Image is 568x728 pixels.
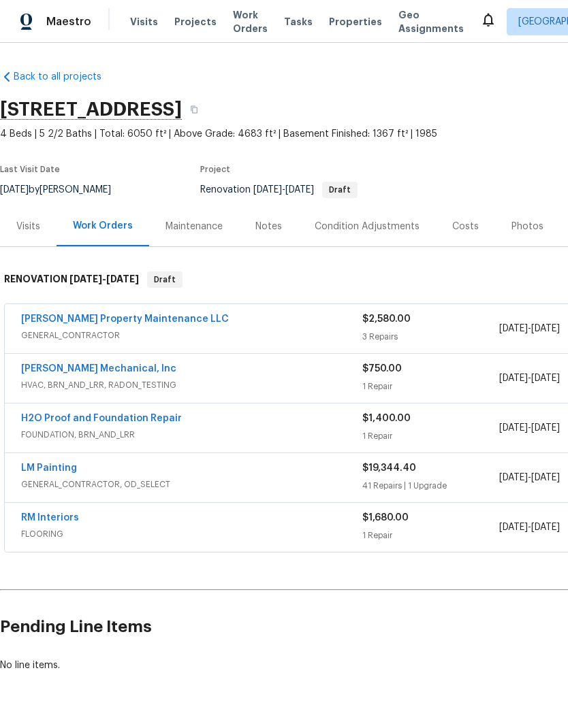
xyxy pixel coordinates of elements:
a: [PERSON_NAME] Property Maintenance LLC [21,314,229,324]
span: Properties [329,15,382,29]
span: $19,344.40 [362,463,416,473]
div: 1 Repair [362,529,499,542]
span: - [499,371,560,385]
span: Maestro [46,15,91,29]
span: - [69,274,139,284]
div: Work Orders [73,219,133,233]
span: [DATE] [531,423,560,433]
span: Projects [174,15,217,29]
span: [DATE] [531,374,560,383]
span: Visits [130,15,158,29]
span: [DATE] [531,324,560,333]
span: Renovation [200,185,358,195]
div: 1 Repair [362,429,499,443]
span: Project [200,165,230,173]
span: - [499,322,560,335]
a: [PERSON_NAME] Mechanical, Inc [21,364,176,374]
span: - [499,471,560,484]
span: FLOORING [21,527,362,541]
span: [DATE] [69,274,102,284]
span: Tasks [284,17,313,27]
span: [DATE] [531,473,560,482]
div: Costs [452,220,479,233]
div: Visits [16,220,40,233]
span: Work Orders [233,8,268,35]
span: FOUNDATION, BRN_AND_LRR [21,428,362,442]
a: H2O Proof and Foundation Repair [21,414,182,423]
span: HVAC, BRN_AND_LRR, RADON_TESTING [21,378,362,392]
span: [DATE] [531,523,560,532]
span: GENERAL_CONTRACTOR, OD_SELECT [21,478,362,491]
span: Draft [324,186,356,194]
span: [DATE] [499,473,528,482]
span: GENERAL_CONTRACTOR [21,329,362,342]
div: 3 Repairs [362,330,499,344]
span: $1,680.00 [362,513,409,523]
a: LM Painting [21,463,77,473]
span: [DATE] [253,185,282,195]
span: $2,580.00 [362,314,411,324]
span: - [499,421,560,435]
span: [DATE] [499,423,528,433]
span: Geo Assignments [398,8,464,35]
button: Copy Address [182,97,206,122]
span: - [253,185,314,195]
div: 41 Repairs | 1 Upgrade [362,479,499,493]
span: [DATE] [499,374,528,383]
span: [DATE] [106,274,139,284]
span: [DATE] [499,324,528,333]
a: RM Interiors [21,513,79,523]
span: - [499,520,560,534]
span: $1,400.00 [362,414,411,423]
span: [DATE] [499,523,528,532]
span: $750.00 [362,364,402,374]
span: [DATE] [285,185,314,195]
div: Maintenance [165,220,223,233]
div: Condition Adjustments [315,220,420,233]
div: Photos [511,220,543,233]
span: Draft [148,273,181,286]
h6: RENOVATION [4,271,139,288]
div: Notes [255,220,282,233]
div: 1 Repair [362,380,499,393]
